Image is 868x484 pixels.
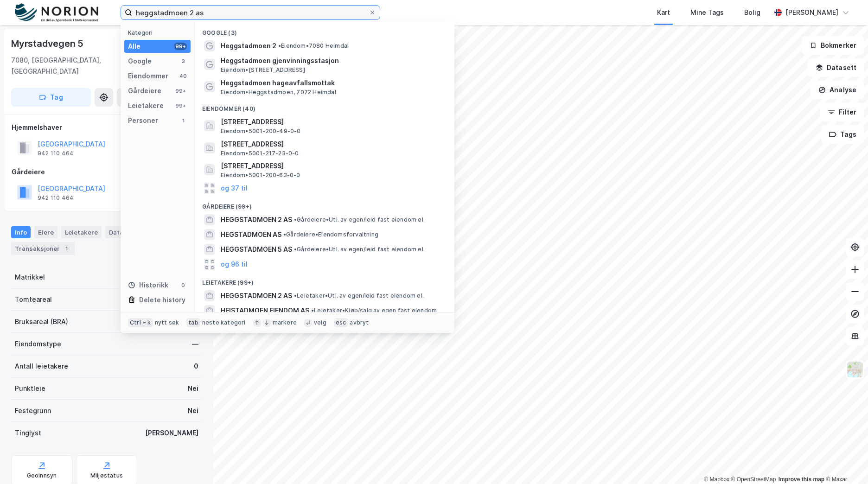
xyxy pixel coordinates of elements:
[822,439,868,484] div: Kontrollprogram for chat
[314,319,326,326] div: velg
[690,7,724,18] div: Mine Tags
[744,7,760,18] div: Bolig
[15,361,68,372] div: Antall leietakere
[11,242,75,255] div: Transaksjoner
[820,103,864,121] button: Filter
[221,183,248,194] button: og 37 til
[155,319,179,326] div: nytt søk
[62,244,71,253] div: 1
[221,116,443,127] span: [STREET_ADDRESS]
[128,85,161,96] div: Gårdeiere
[731,476,776,483] a: OpenStreetMap
[128,70,168,82] div: Eiendommer
[195,196,454,212] div: Gårdeiere (99+)
[283,231,286,238] span: •
[785,7,838,18] div: [PERSON_NAME]
[294,246,297,253] span: •
[128,41,140,52] div: Alle
[128,100,164,111] div: Leietakere
[657,7,670,18] div: Kart
[15,383,45,394] div: Punktleie
[311,307,314,314] span: •
[192,338,198,350] div: —
[221,259,248,270] button: og 96 til
[221,77,443,89] span: Heggstadmoen hageavfallsmottak
[221,214,292,225] span: HEGGSTADMOEN 2 AS
[34,226,57,238] div: Eiere
[294,292,297,299] span: •
[11,55,129,77] div: 7080, [GEOGRAPHIC_DATA], [GEOGRAPHIC_DATA]
[38,150,74,157] div: 942 110 464
[278,42,281,49] span: •
[822,439,868,484] iframe: Chat Widget
[179,72,187,80] div: 40
[128,115,158,126] div: Personer
[12,166,202,178] div: Gårdeiere
[311,307,437,314] span: Leietaker • Kjøp/salg av egen fast eiendom
[294,246,425,253] span: Gårdeiere • Utl. av egen/leid fast eiendom el.
[195,98,454,115] div: Eiendommer (40)
[221,89,336,96] span: Eiendom • Heggstadmoen, 7072 Heimdal
[128,56,152,67] div: Google
[128,318,153,327] div: Ctrl + k
[11,88,91,107] button: Tag
[294,292,424,299] span: Leietaker • Utl. av egen/leid fast eiendom el.
[221,127,301,135] span: Eiendom • 5001-200-49-0-0
[174,43,187,50] div: 99+
[11,226,31,238] div: Info
[194,361,198,372] div: 0
[27,472,57,479] div: Geoinnsyn
[779,476,824,483] a: Improve this map
[334,318,348,327] div: esc
[221,150,299,157] span: Eiendom • 5001-217-23-0-0
[195,22,454,38] div: Google (3)
[202,319,246,326] div: neste kategori
[821,125,864,144] button: Tags
[846,361,864,378] img: Z
[221,172,300,179] span: Eiendom • 5001-200-63-0-0
[811,81,864,99] button: Analyse
[195,272,454,288] div: Leietakere (99+)
[15,316,68,327] div: Bruksareal (BRA)
[221,66,305,74] span: Eiendom • [STREET_ADDRESS]
[221,229,281,240] span: HEGSTADMOEN AS
[221,160,443,172] span: [STREET_ADDRESS]
[15,427,41,439] div: Tinglyst
[221,55,443,66] span: Heggstadmoen gjenvinningsstasjon
[139,294,185,306] div: Delete history
[278,42,349,50] span: Eiendom • 7080 Heimdal
[15,272,45,283] div: Matrikkel
[15,294,52,305] div: Tomteareal
[179,117,187,124] div: 1
[704,476,729,483] a: Mapbox
[128,29,191,36] div: Kategori
[15,3,98,22] img: norion-logo.80e7a08dc31c2e691866.png
[145,427,198,439] div: [PERSON_NAME]
[105,226,140,238] div: Datasett
[174,102,187,109] div: 99+
[132,6,369,19] input: Søk på adresse, matrikkel, gårdeiere, leietakere eller personer
[283,231,378,238] span: Gårdeiere • Eiendomsforvaltning
[350,319,369,326] div: avbryt
[802,36,864,55] button: Bokmerker
[221,244,292,255] span: HEGGSTADMOEN 5 AS
[61,226,102,238] div: Leietakere
[90,472,123,479] div: Miljøstatus
[174,87,187,95] div: 99+
[15,338,61,350] div: Eiendomstype
[273,319,297,326] div: markere
[179,57,187,65] div: 3
[179,281,187,289] div: 0
[221,305,309,316] span: HEISTADMOEN EIENDOM AS
[186,318,200,327] div: tab
[221,290,292,301] span: HEGGSTADMOEN 2 AS
[294,216,297,223] span: •
[221,139,443,150] span: [STREET_ADDRESS]
[15,405,51,416] div: Festegrunn
[38,194,74,202] div: 942 110 464
[808,58,864,77] button: Datasett
[128,280,168,291] div: Historikk
[188,383,198,394] div: Nei
[11,36,85,51] div: Myrstadvegen 5
[294,216,425,223] span: Gårdeiere • Utl. av egen/leid fast eiendom el.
